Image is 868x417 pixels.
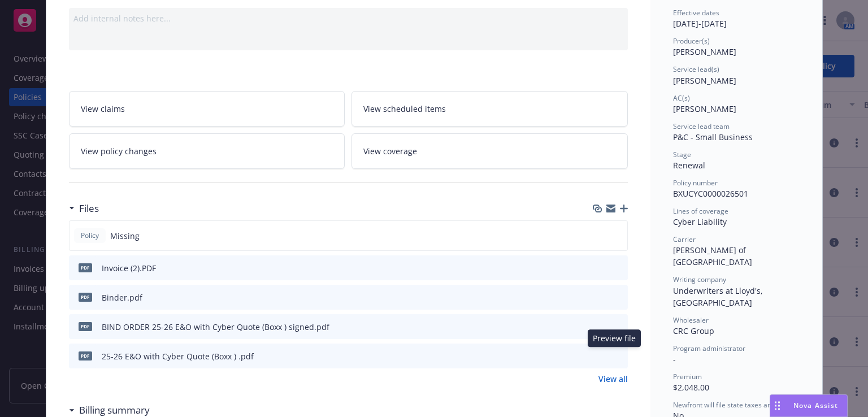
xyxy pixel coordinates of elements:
[102,262,156,274] div: Invoice (2).PDF
[613,292,623,303] button: preview file
[73,12,623,24] div: Add internal notes here...
[595,262,604,274] button: download file
[673,354,676,364] span: -
[613,350,623,362] button: preview file
[673,103,736,114] span: [PERSON_NAME]
[102,350,254,362] div: 25-26 E&O with Cyber Quote (Boxx ) .pdf
[673,234,696,244] span: Carrier
[673,315,709,325] span: Wholesaler
[673,206,728,216] span: Lines of coverage
[79,201,99,216] h3: Files
[613,262,623,274] button: preview file
[673,160,705,171] span: Renewal
[79,231,101,241] span: Policy
[770,395,784,416] div: Drag to move
[351,91,628,127] a: View scheduled items
[673,46,736,57] span: [PERSON_NAME]
[673,75,736,86] span: [PERSON_NAME]
[673,121,730,131] span: Service lead team
[351,133,628,169] a: View coverage
[595,321,604,333] button: download file
[79,263,92,272] span: PDF
[673,8,800,29] div: [DATE] - [DATE]
[102,292,142,303] div: Binder.pdf
[69,91,345,127] a: View claims
[79,322,92,331] span: pdf
[673,275,726,284] span: Writing company
[81,145,157,157] span: View policy changes
[673,382,709,393] span: $2,048.00
[598,373,628,385] a: View all
[673,285,765,308] span: Underwriters at Lloyd's, [GEOGRAPHIC_DATA]
[673,344,745,353] span: Program administrator
[110,230,140,242] span: Missing
[673,216,727,227] span: Cyber Liability
[595,350,604,362] button: download file
[79,293,92,301] span: pdf
[673,8,719,18] span: Effective dates
[673,245,752,267] span: [PERSON_NAME] of [GEOGRAPHIC_DATA]
[673,178,718,188] span: Policy number
[588,329,641,347] div: Preview file
[673,188,748,199] span: BXUCYC0000026501
[673,64,719,74] span: Service lead(s)
[673,400,791,410] span: Newfront will file state taxes and fees
[102,321,329,333] div: BIND ORDER 25-26 E&O with Cyber Quote (Boxx ) signed.pdf
[673,132,753,142] span: P&C - Small Business
[363,145,417,157] span: View coverage
[69,133,345,169] a: View policy changes
[81,103,125,115] span: View claims
[69,201,99,216] div: Files
[793,401,838,410] span: Nova Assist
[673,325,714,336] span: CRC Group
[673,36,710,46] span: Producer(s)
[673,150,691,159] span: Stage
[673,93,690,103] span: AC(s)
[770,394,848,417] button: Nova Assist
[363,103,446,115] span: View scheduled items
[613,321,623,333] button: preview file
[673,372,702,381] span: Premium
[79,351,92,360] span: pdf
[595,292,604,303] button: download file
